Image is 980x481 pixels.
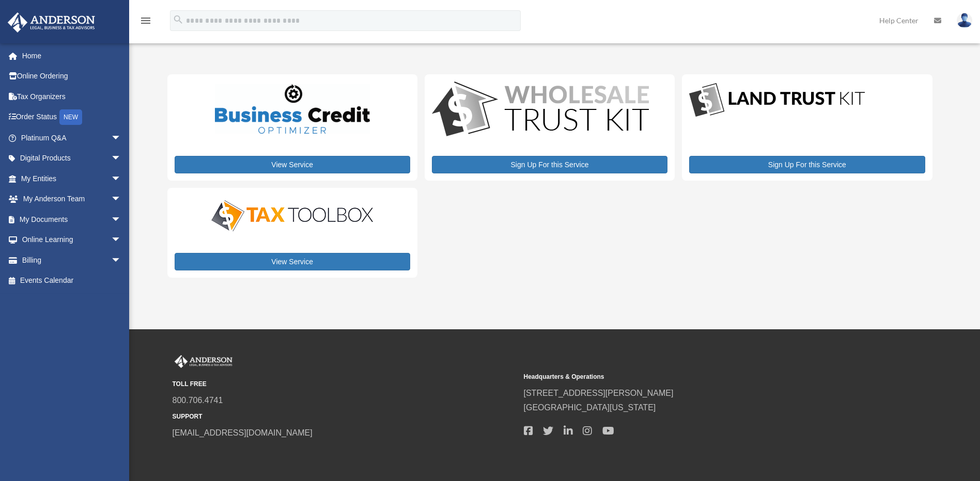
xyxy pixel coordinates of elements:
a: Sign Up For this Service [689,156,925,173]
img: User Pic [957,13,972,28]
img: Anderson Advisors Platinum Portal [173,355,235,368]
a: menu [139,18,152,27]
small: Headquarters & Operations [524,372,868,382]
a: Events Calendar [7,270,137,291]
div: NEW [59,109,82,125]
img: Anderson Advisors Platinum Portal [5,12,98,33]
a: 800.706.4741 [173,396,223,405]
span: arrow_drop_down [111,148,132,169]
span: arrow_drop_down [111,230,132,251]
span: arrow_drop_down [111,250,132,271]
a: Online Ordering [7,66,137,87]
a: Tax Organizers [7,86,137,107]
i: menu [139,14,152,27]
a: Online Learningarrow_drop_down [7,230,137,250]
small: TOLL FREE [173,379,517,390]
span: arrow_drop_down [111,127,132,149]
span: arrow_drop_down [111,168,132,189]
a: My Entitiesarrow_drop_down [7,168,137,189]
span: arrow_drop_down [111,209,132,230]
a: Digital Productsarrow_drop_down [7,148,132,169]
a: [STREET_ADDRESS][PERSON_NAME] [524,389,674,397]
img: LandTrust_lgo-1.jpg [689,82,865,119]
i: search [173,14,184,25]
img: WS-Trust-Kit-lgo-1.jpg [432,82,649,139]
a: View Service [175,156,410,173]
a: View Service [175,253,410,270]
a: Billingarrow_drop_down [7,250,137,270]
a: My Documentsarrow_drop_down [7,209,137,230]
a: Order StatusNEW [7,107,137,128]
a: [EMAIL_ADDRESS][DOMAIN_NAME] [173,428,313,437]
a: My Anderson Teamarrow_drop_down [7,189,137,210]
a: Platinum Q&Aarrow_drop_down [7,127,137,148]
a: Home [7,45,137,66]
a: [GEOGRAPHIC_DATA][US_STATE] [524,403,656,412]
a: Sign Up For this Service [432,156,667,173]
span: arrow_drop_down [111,189,132,210]
small: SUPPORT [173,411,517,422]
